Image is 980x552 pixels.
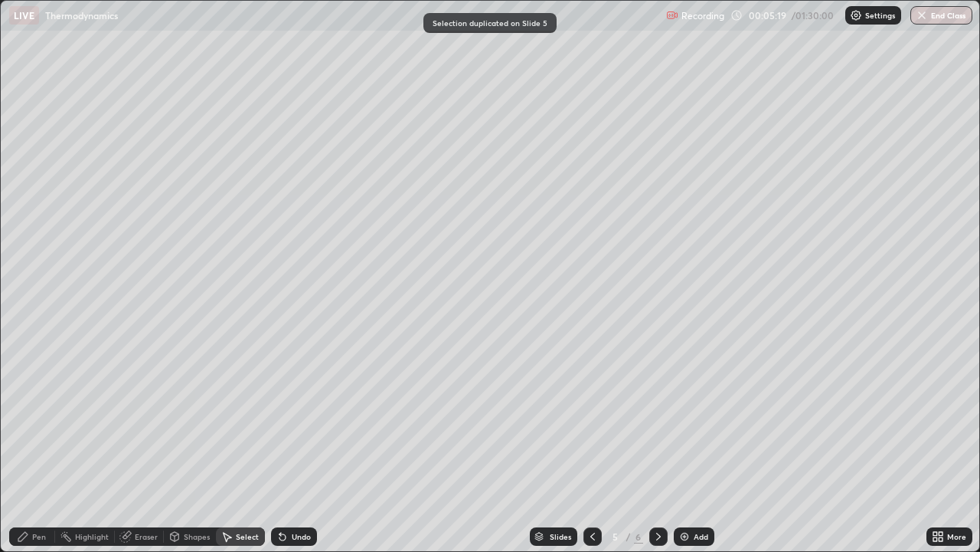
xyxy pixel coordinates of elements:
img: recording.375f2c34.svg [666,9,678,21]
img: add-slide-button [678,531,691,543]
p: Thermodynamics [45,9,118,21]
p: LIVE [14,9,34,21]
div: Eraser [135,533,158,540]
div: Select [236,533,259,540]
img: end-class-cross [916,9,928,21]
div: Pen [32,533,46,540]
p: Settings [865,11,895,19]
div: 5 [608,532,623,541]
button: End Class [910,6,972,25]
img: class-settings-icons [850,9,862,21]
div: More [947,533,966,540]
div: Highlight [75,533,109,540]
div: Slides [550,533,571,540]
p: Recording [681,10,724,21]
div: Undo [292,533,311,540]
div: 6 [634,530,643,544]
div: Add [694,533,708,540]
div: / [626,532,631,541]
div: Shapes [184,533,210,540]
